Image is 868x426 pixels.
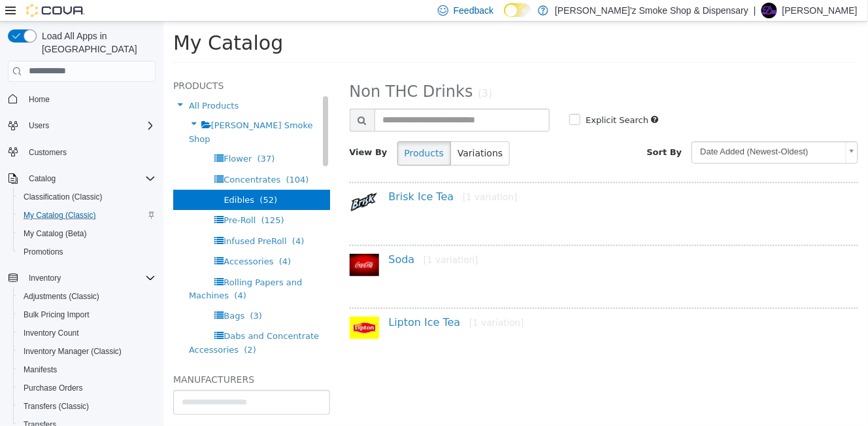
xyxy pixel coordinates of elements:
[306,296,361,306] small: [1 variation]
[25,310,156,332] span: Dabs and Concentrate Accessories
[24,92,55,107] a: Home
[18,362,62,378] a: Manifests
[18,380,156,396] span: Purchase Orders
[419,92,485,105] label: Explicit Search
[24,228,87,239] span: My Catalog (Beta)
[13,397,161,416] button: Transfers (Classic)
[18,289,156,304] span: Adjustments (Classic)
[13,324,161,342] button: Inventory Count
[24,171,61,186] button: Catalog
[60,289,81,299] span: Bags
[24,118,156,133] span: Users
[3,90,161,109] button: Home
[13,243,161,261] button: Promotions
[29,120,49,131] span: Users
[116,235,127,245] span: (4)
[24,192,103,202] span: Classification (Classic)
[18,226,156,241] span: My Catalog (Beta)
[60,153,117,163] span: Concentrates
[13,342,161,361] button: Inventory Manager (Classic)
[13,206,161,224] button: My Catalog (Classic)
[24,171,156,186] span: Catalog
[13,287,161,306] button: Adjustments (Classic)
[18,207,156,223] span: My Catalog (Classic)
[260,233,315,243] small: [1 variation]
[3,116,161,135] button: Users
[24,346,122,357] span: Inventory Manager (Classic)
[10,350,167,366] h5: Manufacturers
[29,273,61,283] span: Inventory
[454,4,493,17] span: Feedback
[225,169,354,181] a: Brisk Ice Tea[1 variation]
[13,306,161,324] button: Bulk Pricing Import
[18,399,156,414] span: Transfers (Classic)
[18,362,156,378] span: Manifests
[60,235,110,245] span: Accessories
[71,269,82,279] span: (4)
[129,215,141,224] span: (4)
[24,270,156,286] span: Inventory
[528,120,695,142] a: Date Added (Newest-Oldest)
[98,194,121,204] span: (125)
[529,120,677,141] span: Date Added (Newest-Oldest)
[96,173,114,183] span: (52)
[26,4,85,17] img: Cova
[13,361,161,379] button: Manifests
[10,56,167,72] h5: Products
[87,289,99,299] span: (3)
[18,344,127,359] a: Inventory Manager (Classic)
[555,3,748,18] p: [PERSON_NAME]'z Smoke Shop & Dispensary
[24,328,79,338] span: Inventory Count
[225,294,361,307] a: Lipton Ice Tea[1 variation]
[60,132,88,142] span: Flower
[18,380,88,396] a: Purchase Orders
[18,325,156,341] span: Inventory Count
[186,295,216,317] img: 150
[484,126,519,135] span: Sort By
[18,244,156,260] span: Promotions
[29,173,56,184] span: Catalog
[24,401,89,412] span: Transfers (Classic)
[186,61,310,79] span: Non THC Drinks
[24,118,54,133] button: Users
[24,91,156,107] span: Home
[18,189,108,205] a: Classification (Classic)
[18,399,94,414] a: Transfers (Classic)
[3,169,161,188] button: Catalog
[186,169,216,191] img: 150
[24,145,72,160] a: Customers
[13,379,161,397] button: Purchase Orders
[782,3,858,18] p: [PERSON_NAME]
[24,291,99,302] span: Adjustments (Classic)
[18,207,101,223] a: My Catalog (Classic)
[18,325,84,341] a: Inventory Count
[24,310,90,320] span: Bulk Pricing Import
[18,244,69,260] a: Promotions
[18,226,92,241] a: My Catalog (Beta)
[761,3,777,18] div: Dubie Smith
[25,79,75,89] span: All Products
[29,147,67,158] span: Customers
[60,215,123,224] span: Infused PreRoll
[29,94,50,105] span: Home
[754,3,756,18] p: |
[24,383,83,393] span: Purchase Orders
[60,194,92,204] span: Pre-Roll
[3,269,161,287] button: Inventory
[123,153,146,163] span: (104)
[60,173,91,183] span: Edibles
[225,232,315,244] a: Soda[1 variation]
[18,307,156,323] span: Bulk Pricing Import
[18,344,156,359] span: Inventory Manager (Classic)
[299,170,354,181] small: [1 variation]
[37,29,156,56] span: Load All Apps in [GEOGRAPHIC_DATA]
[25,99,150,122] span: [PERSON_NAME] Smoke Shop
[18,189,156,205] span: Classification (Classic)
[25,256,139,279] span: Rolling Papers and Machines
[287,120,346,144] button: Variations
[18,307,95,323] a: Bulk Pricing Import
[24,364,57,375] span: Manifests
[24,270,66,286] button: Inventory
[24,247,63,257] span: Promotions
